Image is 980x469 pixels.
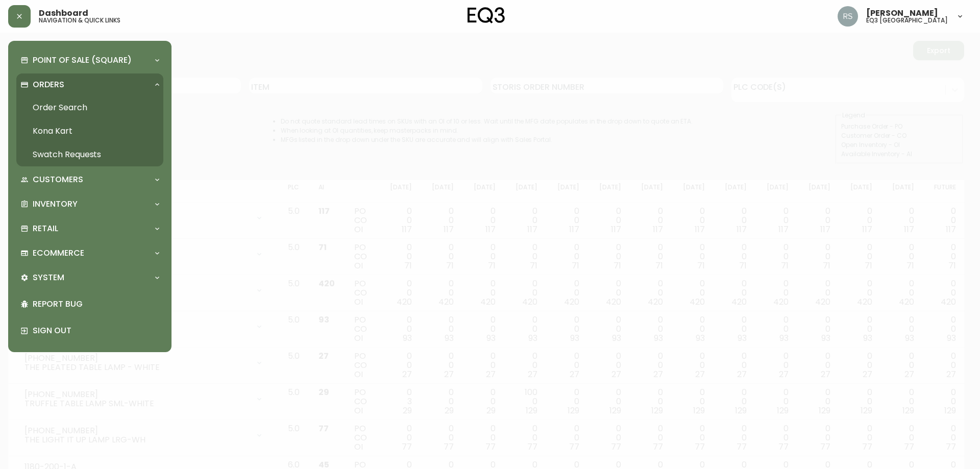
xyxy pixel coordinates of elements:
[33,272,64,283] p: System
[16,119,163,143] a: Kona Kart
[16,49,163,71] div: Point of Sale (Square)
[16,291,163,317] div: Report Bug
[39,17,120,23] h5: navigation & quick links
[16,317,163,344] div: Sign Out
[33,79,64,90] p: Orders
[16,193,163,215] div: Inventory
[39,9,88,17] span: Dashboard
[866,17,948,23] h5: eq3 [GEOGRAPHIC_DATA]
[838,6,858,27] img: 8fb1f8d3fb383d4dec505d07320bdde0
[16,143,163,166] a: Swatch Requests
[33,325,159,336] p: Sign Out
[16,242,163,264] div: Ecommerce
[16,96,163,119] a: Order Search
[33,248,84,259] p: Ecommerce
[16,168,163,191] div: Customers
[33,223,58,234] p: Retail
[33,55,132,66] p: Point of Sale (Square)
[33,199,78,210] p: Inventory
[33,174,83,185] p: Customers
[33,299,159,310] p: Report Bug
[866,9,938,17] span: [PERSON_NAME]
[468,7,505,23] img: logo
[16,266,163,289] div: System
[16,73,163,96] div: Orders
[16,217,163,240] div: Retail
